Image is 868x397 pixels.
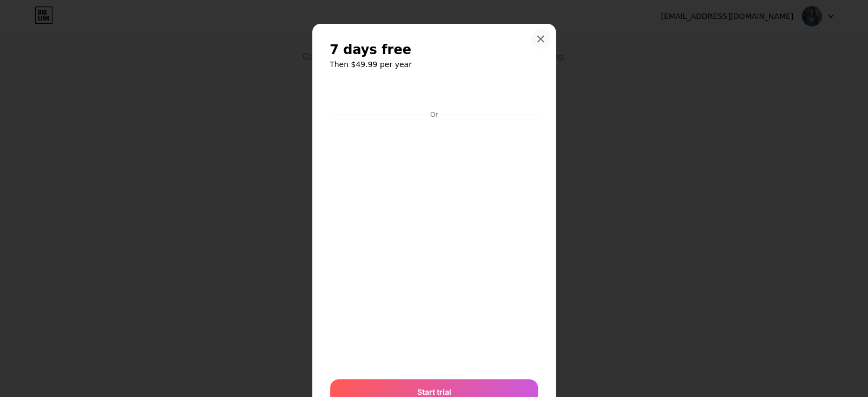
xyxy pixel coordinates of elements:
[330,81,538,107] iframe: Sicherer Rahmen für Zahlungs-Schaltfläche
[428,110,440,119] div: Or
[330,59,538,70] h6: Then $49.99 per year
[328,120,540,368] iframe: Sicherer Eingaberahmen für Zahlungen
[330,41,411,58] span: 7 days free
